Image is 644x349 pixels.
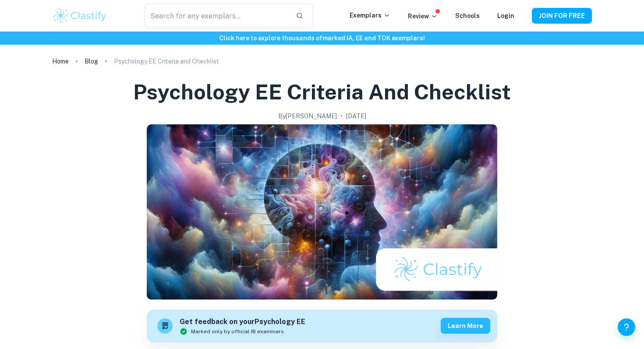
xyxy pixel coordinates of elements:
button: Learn more [441,318,490,334]
p: • [340,111,343,121]
h6: Click here to explore thousands of marked IA, EE and TOK exemplars ! [2,33,642,43]
p: Psychology EE Criteria and Checklist [114,56,219,66]
img: Psychology EE Criteria and Checklist cover image [147,124,497,300]
a: Schools [455,12,480,19]
h2: By [PERSON_NAME] [278,111,337,121]
a: Home [52,55,69,67]
p: Exemplars [350,11,390,20]
h1: Psychology EE Criteria and Checklist [133,78,511,106]
span: Marked only by official IB examiners [191,328,284,335]
input: Search for any exemplars... [144,4,289,28]
button: Help and Feedback [618,318,635,336]
a: Get feedback on yourPsychology EEMarked only by official IB examinersLearn more [147,310,497,342]
p: Review [408,11,438,21]
img: Clastify logo [52,7,108,25]
a: Blog [85,55,98,67]
button: JOIN FOR FREE [532,8,592,24]
h2: [DATE] [346,111,366,121]
h6: Get feedback on your Psychology EE [180,317,305,328]
a: Login [497,12,514,19]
